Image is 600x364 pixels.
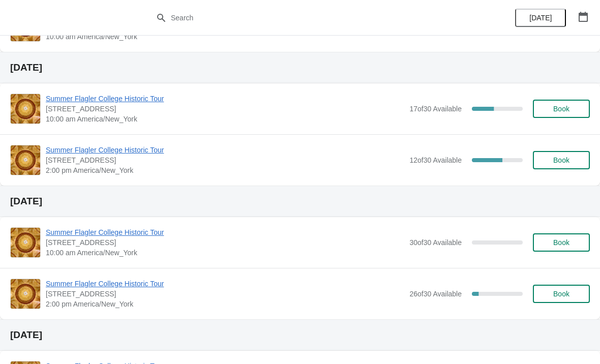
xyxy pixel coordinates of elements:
h2: [DATE] [10,196,590,206]
span: [DATE] [529,14,552,22]
span: 2:00 pm America/New_York [46,165,404,175]
span: 17 of 30 Available [409,105,462,113]
span: [STREET_ADDRESS] [46,289,404,299]
span: Summer Flagler College Historic Tour [46,227,404,237]
span: 26 of 30 Available [409,290,462,298]
button: Book [533,233,590,252]
span: Summer Flagler College Historic Tour [46,94,404,104]
span: [STREET_ADDRESS] [46,104,404,114]
img: Summer Flagler College Historic Tour | 74 King Street, St. Augustine, FL, USA | 10:00 am America/... [11,228,40,257]
span: Book [553,238,569,247]
button: Book [533,285,590,303]
span: [STREET_ADDRESS] [46,155,404,165]
span: Book [553,290,569,298]
img: Summer Flagler College Historic Tour | 74 King Street, St. Augustine, FL, USA | 2:00 pm America/N... [11,145,40,175]
span: 10:00 am America/New_York [46,248,404,258]
span: 30 of 30 Available [409,238,462,247]
span: Summer Flagler College Historic Tour [46,279,404,289]
img: Summer Flagler College Historic Tour | 74 King Street, St. Augustine, FL, USA | 10:00 am America/... [11,94,40,124]
span: [STREET_ADDRESS] [46,237,404,248]
span: 12 of 30 Available [409,156,462,164]
span: Summer Flagler College Historic Tour [46,145,404,155]
button: [DATE] [515,9,566,27]
span: Book [553,105,569,113]
h2: [DATE] [10,63,590,73]
span: 2:00 pm America/New_York [46,299,404,309]
button: Book [533,100,590,118]
span: 10:00 am America/New_York [46,114,404,124]
span: 10:00 am America/New_York [46,32,404,42]
h2: [DATE] [10,330,590,340]
button: Book [533,151,590,169]
input: Search [170,9,450,27]
img: Summer Flagler College Historic Tour | 74 King Street, St. Augustine, FL, USA | 2:00 pm America/N... [11,279,40,309]
span: Book [553,156,569,164]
